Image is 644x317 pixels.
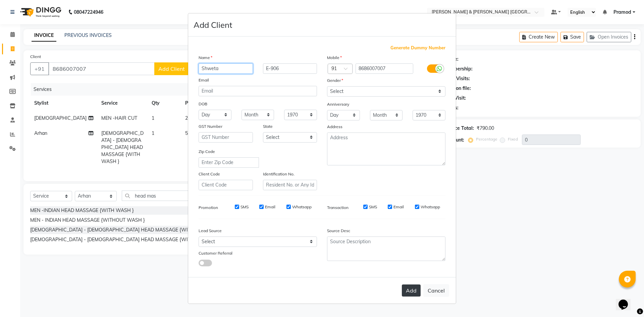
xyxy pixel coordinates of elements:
[199,157,259,168] input: Enter Zip Code
[356,63,414,74] input: Mobile
[199,228,222,234] label: Lead Source
[199,132,253,143] input: GST Number
[199,180,253,190] input: Client Code
[199,123,222,129] label: GST Number
[263,123,273,129] label: State
[402,284,421,297] button: Add
[327,205,348,211] label: Transaction
[199,250,232,256] label: Customer Referral
[327,101,349,107] label: Anniversary
[199,101,207,107] label: DOB
[199,63,253,74] input: First Name
[327,55,342,61] label: Mobile
[327,77,343,84] label: Gender
[292,204,312,210] label: Whatsapp
[199,77,209,83] label: Email
[327,124,342,130] label: Address
[199,86,317,96] input: Email
[390,45,445,51] span: Generate Dummy Number
[369,204,377,210] label: SMS
[199,205,218,211] label: Promotion
[263,63,317,74] input: Last Name
[199,171,220,177] label: Client Code
[393,204,404,210] label: Email
[265,204,275,210] label: Email
[240,204,249,210] label: SMS
[199,149,215,155] label: Zip Code
[421,204,440,210] label: Whatsapp
[423,284,449,297] button: Cancel
[194,19,232,31] h4: Add Client
[263,180,317,190] input: Resident No. or Any Id
[263,171,294,177] label: Identification No.
[616,290,637,310] iframe: chat widget
[199,55,212,61] label: Name
[327,228,350,234] label: Source Desc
